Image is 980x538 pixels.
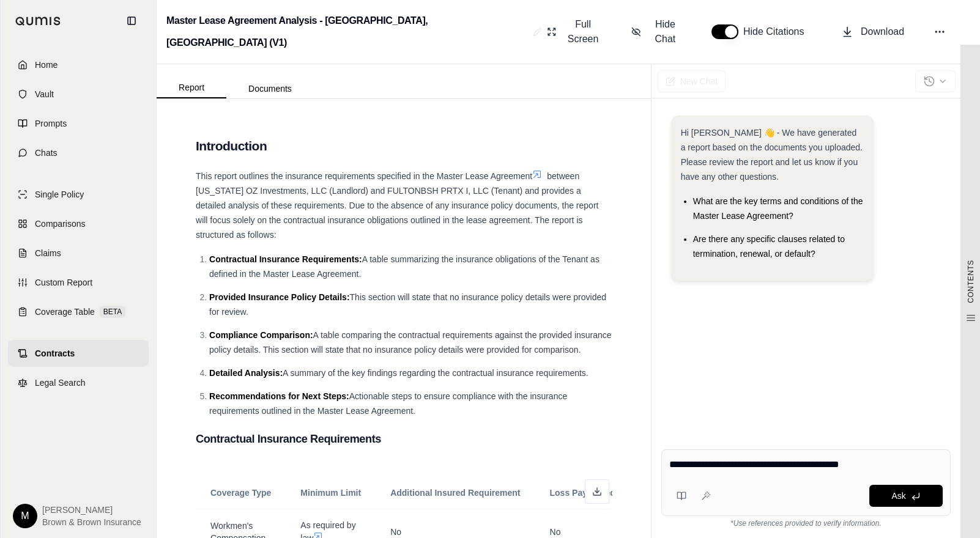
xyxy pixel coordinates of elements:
[209,391,567,416] span: Actionable steps to ensure compliance with the insurance requirements outlined in the Master Leas...
[549,527,560,537] span: No
[13,504,37,528] div: M
[226,79,314,98] button: Documents
[166,10,528,54] h2: Master Lease Agreement Analysis - [GEOGRAPHIC_DATA], [GEOGRAPHIC_DATA] (V1)
[8,210,149,237] a: Comparisons
[585,479,609,504] button: Download as Excel
[35,147,58,159] span: Chats
[8,51,149,78] a: Home
[209,391,349,401] span: Recommendations for Next Steps:
[196,171,598,240] span: between [US_STATE] OZ Investments, LLC (Landlord) and FULTONBSH PRTX I, LLC (Tenant) and provides...
[743,24,812,39] span: Hide Citations
[35,218,85,230] span: Comparisons
[861,24,904,39] span: Download
[35,276,92,289] span: Custom Report
[209,292,350,302] span: Provided Insurance Policy Details:
[209,254,362,264] span: Contractual Insurance Requirements:
[15,17,61,26] img: Qumis Logo
[35,188,84,201] span: Single Policy
[869,485,943,507] button: Ask
[35,247,61,259] span: Claims
[196,171,532,181] span: This report outlines the insurance requirements specified in the Master Lease Agreement
[196,133,612,159] h2: Introduction
[8,240,149,267] a: Claims
[35,377,86,389] span: Legal Search
[209,292,606,317] span: This section will state that no insurance policy details were provided for review.
[966,260,976,303] span: CONTENTS
[122,11,141,31] button: Collapse sidebar
[8,298,149,325] a: Coverage TableBETA
[210,488,271,498] span: Coverage Type
[8,110,149,137] a: Prompts
[8,139,149,166] a: Chats
[35,117,67,130] span: Prompts
[209,330,313,340] span: Compliance Comparison:
[648,17,682,46] span: Hide Chat
[681,128,863,182] span: Hi [PERSON_NAME] 👋 - We have generated a report based on the documents you uploaded. Please revie...
[196,428,612,450] h3: Contractual Insurance Requirements
[100,306,125,318] span: BETA
[836,20,909,44] button: Download
[564,17,603,46] span: Full Screen
[209,254,600,279] span: A table summarizing the insurance obligations of the Tenant as defined in the Master Lease Agreem...
[8,269,149,296] a: Custom Report
[42,504,141,516] span: [PERSON_NAME]
[8,340,149,367] a: Contracts
[542,12,607,51] button: Full Screen
[283,368,588,378] span: A summary of the key findings regarding the contractual insurance requirements.
[35,88,54,100] span: Vault
[209,330,612,355] span: A table comparing the contractual requirements against the provided insurance policy details. Thi...
[42,516,141,528] span: Brown & Brown Insurance
[8,369,149,396] a: Legal Search
[35,59,58,71] span: Home
[891,491,905,501] span: Ask
[300,488,361,498] span: Minimum Limit
[35,347,75,359] span: Contracts
[549,488,651,498] span: Loss Payee Requirement
[209,368,283,378] span: Detailed Analysis:
[626,12,686,51] button: Hide Chat
[8,181,149,208] a: Single Policy
[661,516,951,528] div: *Use references provided to verify information.
[390,488,520,498] span: Additional Insured Requirement
[8,81,149,108] a: Vault
[693,234,845,259] span: Are there any specific clauses related to termination, renewal, or default?
[390,527,401,537] span: No
[693,196,863,221] span: What are the key terms and conditions of the Master Lease Agreement?
[157,78,226,98] button: Report
[35,306,95,318] span: Coverage Table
